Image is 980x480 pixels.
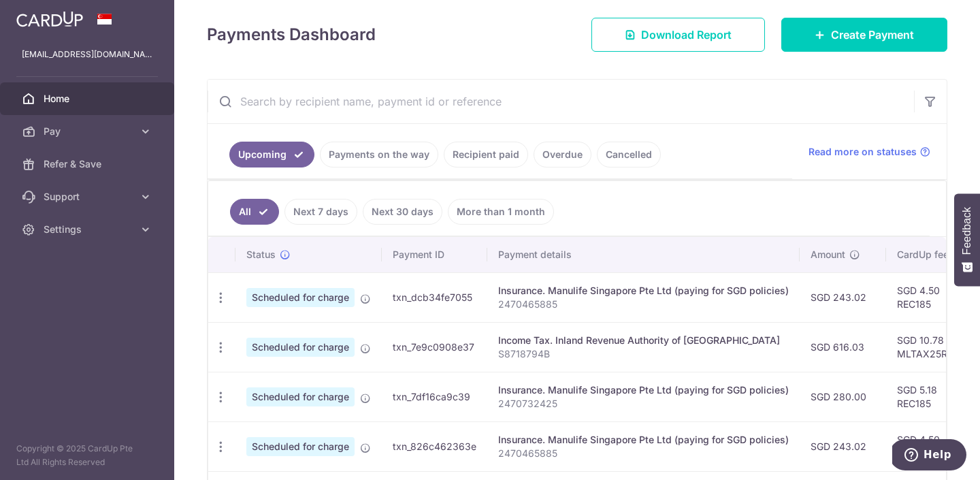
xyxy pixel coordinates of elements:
[16,11,83,27] img: CardUp
[811,248,845,261] span: Amount
[246,387,355,406] span: Scheduled for charge
[44,157,133,171] span: Refer & Save
[320,142,438,167] a: Payments on the way
[591,18,765,52] a: Download Report
[363,199,442,225] a: Next 30 days
[246,248,276,261] span: Status
[44,223,133,236] span: Settings
[498,447,789,460] p: 2470465885
[448,199,554,225] a: More than 1 month
[246,288,355,307] span: Scheduled for charge
[284,199,357,225] a: Next 7 days
[498,347,789,361] p: S8718794B
[382,421,487,471] td: txn_826c462363e
[808,145,930,159] a: Read more on statuses
[597,142,661,167] a: Cancelled
[487,237,800,272] th: Payment details
[886,272,975,322] td: SGD 4.50 REC185
[886,322,975,372] td: SGD 10.78 MLTAX25R
[230,199,279,225] a: All
[498,383,789,397] div: Insurance. Manulife Singapore Pte Ltd (paying for SGD policies)
[961,207,973,255] span: Feedback
[208,80,914,123] input: Search by recipient name, payment id or reference
[229,142,314,167] a: Upcoming
[382,322,487,372] td: txn_7e9c0908e37
[534,142,591,167] a: Overdue
[800,272,886,322] td: SGD 243.02
[808,145,917,159] span: Read more on statuses
[382,372,487,421] td: txn_7df16ca9c39
[246,437,355,456] span: Scheduled for charge
[498,433,789,447] div: Insurance. Manulife Singapore Pte Ltd (paying for SGD policies)
[498,334,789,347] div: Income Tax. Inland Revenue Authority of [GEOGRAPHIC_DATA]
[498,284,789,298] div: Insurance. Manulife Singapore Pte Ltd (paying for SGD policies)
[44,125,133,138] span: Pay
[444,142,528,167] a: Recipient paid
[382,272,487,322] td: txn_dcb34fe7055
[800,372,886,421] td: SGD 280.00
[641,27,732,43] span: Download Report
[498,298,789,311] p: 2470465885
[781,18,947,52] a: Create Payment
[44,190,133,204] span: Support
[892,439,966,473] iframe: Opens a widget where you can find more information
[382,237,487,272] th: Payment ID
[207,22,376,47] h4: Payments Dashboard
[22,48,152,61] p: [EMAIL_ADDRESS][DOMAIN_NAME]
[886,421,975,471] td: SGD 4.50 REC185
[954,193,980,286] button: Feedback - Show survey
[246,338,355,357] span: Scheduled for charge
[800,322,886,372] td: SGD 616.03
[897,248,949,261] span: CardUp fee
[886,372,975,421] td: SGD 5.18 REC185
[498,397,789,411] p: 2470732425
[44,92,133,106] span: Home
[800,421,886,471] td: SGD 243.02
[831,27,914,43] span: Create Payment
